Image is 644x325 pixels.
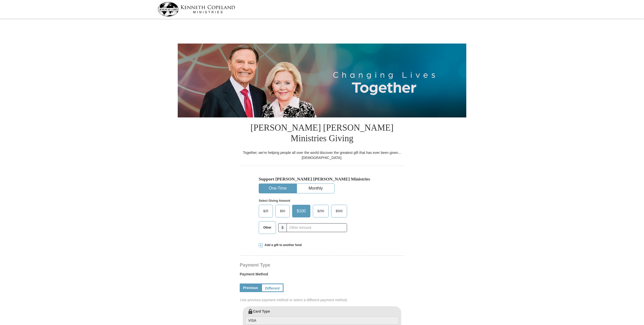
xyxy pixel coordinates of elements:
label: Payment Method [240,272,404,279]
button: Monthly [297,184,334,193]
span: $250 [315,207,327,215]
a: Different [261,283,284,292]
button: One-Time [259,184,296,193]
input: Card Type [245,316,399,325]
span: Use previous payment method or select a different payment method. [240,297,405,302]
span: $25 [261,207,271,215]
h5: Support [PERSON_NAME] [PERSON_NAME] Ministries [259,176,385,182]
div: Together, we're helping people all over the world discover the greatest gift that has ever been g... [240,150,404,160]
span: $100 [294,207,308,215]
input: Other Amount [287,223,347,232]
span: Other [261,224,274,231]
label: Card Type [245,309,399,325]
h4: Payment Type [240,263,404,267]
img: kcm-header-logo.svg [158,2,235,16]
span: Add a gift to another fund [263,243,302,247]
span: $500 [333,207,345,215]
h1: [PERSON_NAME] [PERSON_NAME] Ministries Giving [240,117,404,150]
span: $ [278,223,287,232]
a: Previous [240,283,261,292]
span: $50 [277,207,288,215]
strong: Select Giving Amount [259,199,290,202]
